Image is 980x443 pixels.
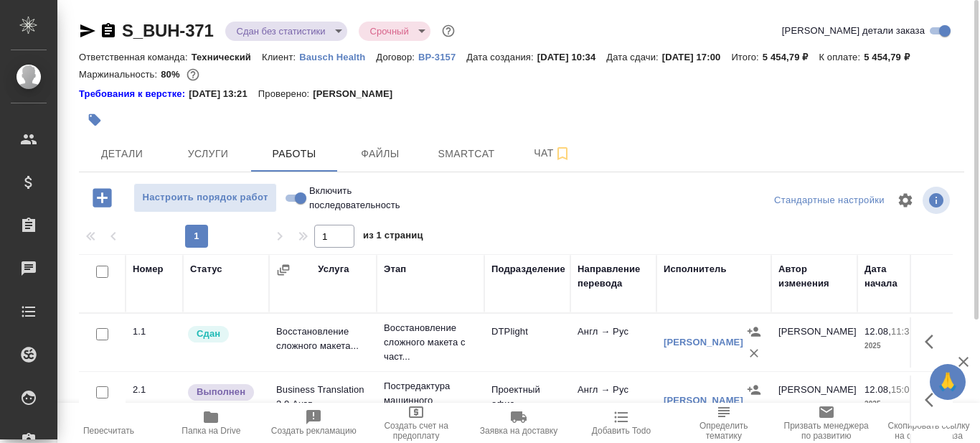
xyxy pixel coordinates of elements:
div: Менеджер проверил работу исполнителя, передает ее на следующий этап [187,325,262,344]
span: Создать счет на предоплату [374,421,459,441]
a: S_BUH-371 [122,21,214,40]
span: Чат [518,144,587,162]
button: Сдан без статистики [232,25,330,37]
button: Срочный [366,25,413,37]
button: Добавить работу [83,183,122,213]
span: Детали [88,145,156,163]
button: Удалить [743,401,765,422]
div: Направление перевода [578,262,649,291]
button: Добавить Todo [570,403,672,443]
button: Скопировать ссылку для ЯМессенджера [79,22,96,39]
span: Услуги [174,145,242,163]
span: Добавить Todo [592,426,651,436]
p: Постредактура машинного перевода [384,379,477,422]
span: Заявка на доставку [480,426,557,436]
div: Исполнитель [664,262,727,276]
td: Англ → Рус [570,376,656,426]
button: Заявка на доставку [468,403,570,443]
td: Восстановление сложного макета... [269,317,377,368]
button: Назначить [743,321,765,342]
div: 2.1 [133,383,176,397]
span: Файлы [346,145,415,163]
span: Определить тематику [681,421,766,441]
div: Подразделение [491,262,565,276]
div: 1.1 [133,325,176,339]
span: [PERSON_NAME] детали заказа [782,24,925,38]
div: Сдан без статистики [225,22,347,41]
div: Статус [190,262,222,276]
p: Bausch Health [299,52,376,62]
button: Пересчитать [57,403,160,443]
button: Удалить [743,342,765,364]
p: 80% [161,69,183,80]
button: 924.62 RUB; [184,65,202,84]
div: Услуга [318,262,349,276]
p: 11:30 [891,326,915,337]
div: Сдан без статистики [359,22,430,41]
a: ВР-3157 [418,50,466,62]
span: Smartcat [432,145,501,163]
p: [DATE] 13:21 [189,87,258,101]
div: Исполнитель завершил работу [187,383,262,402]
p: 5 454,79 ₽ [864,52,920,62]
span: Посмотреть информацию [923,187,953,214]
button: Назначить [743,379,765,401]
button: Здесь прячутся важные кнопки [916,325,951,359]
button: Определить тематику [672,403,775,443]
p: [DATE] 17:00 [662,52,732,62]
p: Дата создания: [466,52,537,62]
p: 2025 [864,397,922,411]
p: 12.08, [864,326,891,337]
td: [PERSON_NAME] [771,317,857,368]
td: DTPlight [484,317,570,368]
button: Доп статусы указывают на важность/срочность заказа [439,22,458,40]
p: Клиент: [262,52,299,62]
span: из 1 страниц [363,227,423,248]
span: Настроить таблицу [888,183,923,218]
span: Настроить порядок работ [141,190,269,206]
button: Создать счет на предоплату [365,403,468,443]
button: Добавить тэг [79,104,110,136]
p: ВР-3157 [418,52,466,62]
button: 🙏 [930,364,966,400]
button: Сгруппировать [276,263,291,277]
a: [PERSON_NAME] [664,395,743,406]
button: Папка на Drive [160,403,263,443]
button: Призвать менеджера по развитию [775,403,877,443]
div: Нажми, чтобы открыть папку с инструкцией [79,87,189,101]
td: Проектный офис [484,376,570,426]
p: 5 454,79 ₽ [763,52,819,62]
span: Скопировать ссылку на оценку заказа [886,421,971,441]
span: Создать рекламацию [271,426,357,436]
p: Технический [192,52,262,62]
div: Дата начала [864,262,922,291]
a: Требования к верстке: [79,87,189,101]
svg: Подписаться [554,145,571,162]
div: split button [771,190,888,212]
td: Англ → Рус [570,317,656,368]
span: Работы [260,145,329,163]
p: Выполнен [197,385,245,399]
p: Восстановление сложного макета с част... [384,321,477,364]
p: 15:00 [891,384,915,395]
p: 12.08, [864,384,891,395]
p: Ответственная команда: [79,52,192,62]
div: Номер [133,262,164,276]
p: [DATE] 10:34 [537,52,607,62]
a: Bausch Health [299,50,376,62]
span: Пересчитать [83,426,134,436]
span: Призвать менеджера по развитию [783,421,869,441]
button: Здесь прячутся важные кнопки [916,383,951,417]
span: 🙏 [936,367,960,397]
button: Настроить порядок работ [133,183,277,213]
span: Включить последовательность [309,184,400,213]
button: Скопировать ссылку [100,22,117,39]
div: Этап [384,262,406,276]
p: Договор: [376,52,418,62]
p: 2025 [864,339,922,353]
a: [PERSON_NAME] [664,337,743,348]
p: Итого: [731,52,762,62]
p: [PERSON_NAME] [313,87,403,101]
p: Проверено: [258,87,314,101]
p: Сдан [197,327,220,341]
